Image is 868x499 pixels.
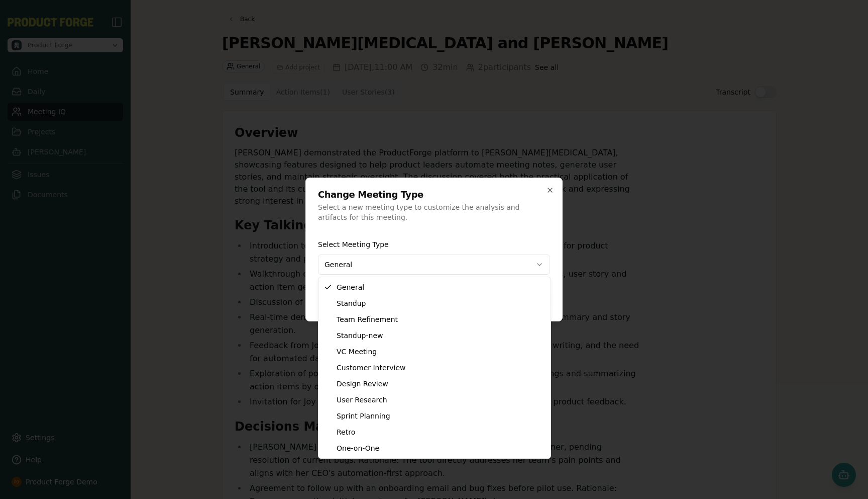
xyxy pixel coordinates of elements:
span: Team Refinement [337,314,398,324]
span: Customer Interview [337,363,406,373]
span: Design Review [337,379,388,389]
span: Standup-new [337,330,383,341]
span: VC Meeting [337,347,377,357]
span: One-on-One [337,443,379,453]
span: User Research [337,395,387,405]
span: Sprint Planning [337,411,390,421]
span: General [337,282,364,292]
span: Standup [337,298,366,308]
span: Retro [337,427,355,437]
